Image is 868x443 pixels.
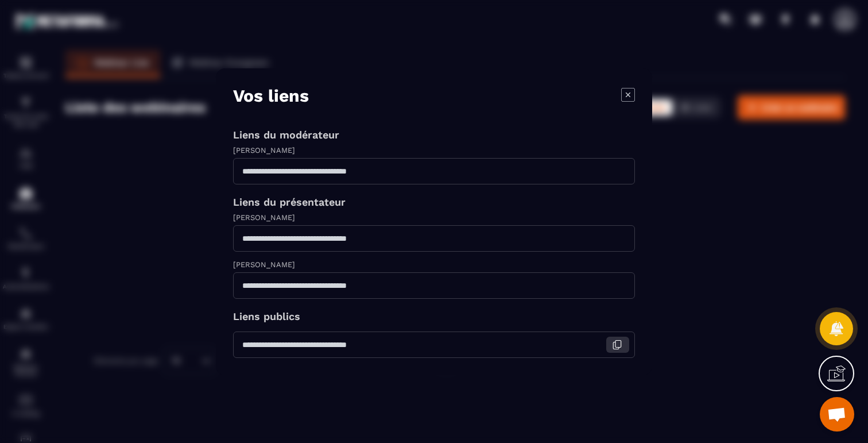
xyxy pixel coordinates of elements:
p: Liens du modérateur [233,129,635,141]
div: Ouvrir le chat [820,397,854,432]
label: [PERSON_NAME] [233,260,295,269]
label: [PERSON_NAME] [233,146,295,155]
p: Vos liens [233,86,309,106]
label: [PERSON_NAME] [233,213,295,222]
p: Liens publics [233,310,635,322]
p: Liens du présentateur [233,196,635,208]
